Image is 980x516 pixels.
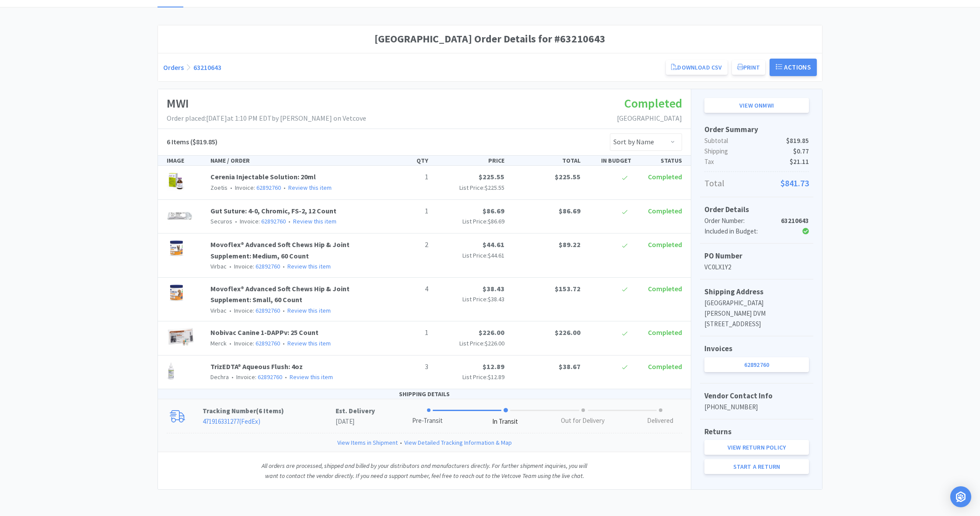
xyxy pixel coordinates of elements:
p: List Price: [435,338,504,348]
p: [DATE] [336,416,375,427]
span: • [398,438,404,447]
span: Invoice: [227,262,280,270]
span: 6 Items [167,137,189,146]
p: Est. Delivery [336,406,375,416]
h5: Invoices [704,343,809,355]
span: $225.55 [555,172,581,181]
span: Completed [648,172,682,181]
span: Virbac [210,307,227,314]
p: 4 [385,283,428,295]
a: View Return Policy [704,440,809,455]
div: NAME / ORDER [207,156,381,165]
div: SHIPPING DETAILS [158,389,691,399]
span: Completed [648,206,682,215]
span: $226.00 [479,328,504,337]
p: List Price: [435,183,504,192]
div: Included in Budget: [704,226,774,237]
p: 2 [385,239,428,251]
span: $0.77 [793,146,809,157]
span: Completed [648,240,682,249]
span: Securos [210,217,232,225]
a: 62892760 [255,262,280,270]
span: $38.43 [488,295,504,303]
div: STATUS [635,156,686,165]
img: 99b9d010a4044081b5f663d6841193d8_514257.png [167,239,186,258]
span: $89.22 [559,240,581,249]
a: Orders [163,63,184,72]
img: 31ff5cceb57b41388b48b619704d41ca_16184.png [167,327,195,346]
span: Invoice: [227,184,281,192]
div: Order Number: [704,216,774,226]
a: 63210643 [193,63,221,72]
p: List Price: [435,372,504,382]
span: $841.73 [780,176,809,190]
p: List Price: [435,216,504,226]
a: Nobivac Canine 1-DAPPv: 25 Count [210,328,318,337]
div: Delivered [647,416,673,426]
span: $86.69 [488,217,504,225]
span: $44.61 [483,240,504,249]
span: Invoice: [227,339,280,347]
a: 62892760 [256,184,281,192]
span: • [281,339,286,347]
p: VC0LX1Y2 [704,262,809,272]
a: View Detailed Tracking Information & Map [404,438,512,447]
div: IN BUDGET [584,156,635,165]
h5: Vendor Contact Info [704,390,809,402]
span: • [287,217,292,225]
div: Open Intercom Messenger [950,486,971,507]
p: Total [704,176,809,190]
h5: ($819.85) [167,136,217,148]
div: QTY [381,156,432,165]
span: $86.69 [559,206,581,215]
span: • [228,307,233,314]
p: [PHONE_NUMBER] [704,402,809,412]
i: All orders are processed, shipped and billed by your distributors and manufacturers directly. For... [262,462,587,479]
span: $12.89 [488,373,504,381]
span: $38.67 [559,362,581,371]
span: Completed [648,328,682,337]
strong: 63210643 [781,216,809,225]
p: 1 [385,206,428,217]
span: Merck [210,339,227,347]
a: 62892760 [255,339,280,347]
a: 62892760 [258,373,282,381]
span: Zoetis [210,184,227,192]
p: List Price: [435,251,504,260]
span: • [234,217,238,225]
h5: Order Summary [704,124,809,136]
img: e97a8c64e8d94afa8631700ef4aee293_513971.png [167,283,186,303]
a: Review this item [293,217,336,225]
a: Download CSV [666,60,727,75]
span: Invoice: [229,373,282,381]
span: Virbac [210,262,227,270]
h1: [GEOGRAPHIC_DATA] Order Details for #63210643 [163,31,817,47]
img: 499d5a1496d2449490647a96e6e117a4_18061.png [167,361,175,380]
img: 53926444e2c3497fbd658e4ef71d93d4_15764.png [167,206,192,225]
span: Dechra [210,373,229,381]
span: • [282,184,287,192]
p: Tracking Number ( ) [203,406,336,416]
h5: PO Number [704,250,809,262]
p: Shipping [704,146,809,157]
span: $21.11 [790,157,809,167]
img: 4f038bf4143f4944856ca8ba83f2ee27_540744.png [167,171,184,191]
a: View onMWI [704,98,809,113]
span: Completed [648,362,682,371]
a: Review this item [287,339,331,347]
a: Movoflex® Advanced Soft Chews Hip & Joint Supplement: Medium, 60 Count [210,240,350,260]
p: [GEOGRAPHIC_DATA] [PERSON_NAME] DVM [STREET_ADDRESS] [704,298,809,329]
a: Cerenia Injectable Solution: 20ml [210,172,316,181]
a: Movoflex® Advanced Soft Chews Hip & Joint Supplement: Small, 60 Count [210,284,350,304]
div: Out for Delivery [561,416,605,426]
span: $225.55 [479,172,504,181]
h5: Order Details [704,204,809,216]
p: 1 [385,327,428,338]
span: $226.00 [485,339,504,347]
span: $38.43 [483,284,504,293]
span: • [228,262,233,270]
h5: Shipping Address [704,286,809,298]
div: IMAGE [163,156,207,165]
a: 62892760 [704,357,809,372]
span: • [281,262,286,270]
